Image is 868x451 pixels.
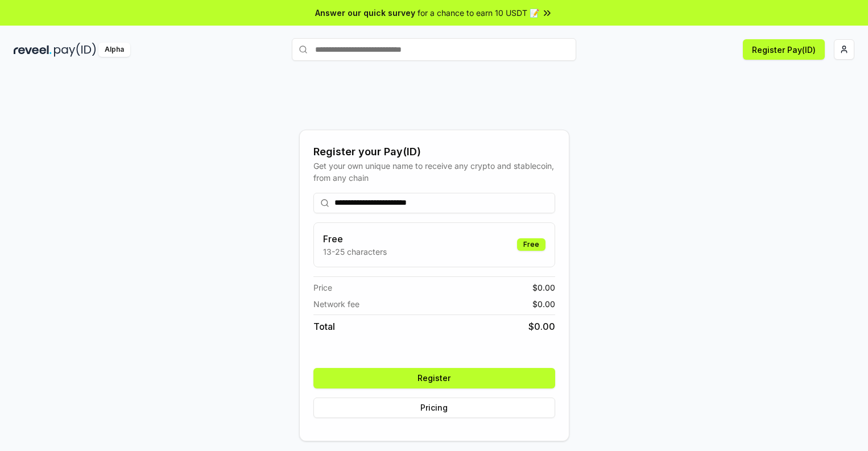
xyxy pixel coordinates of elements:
[315,7,415,19] span: Answer our quick survey
[418,7,539,19] span: for a chance to earn 10 USDT 📝
[14,43,52,57] img: reveel_dark
[528,320,555,333] span: $ 0.00
[532,282,555,293] span: $ 0.00
[743,39,825,60] button: Register Pay(ID)
[313,320,335,333] span: Total
[532,298,555,310] span: $ 0.00
[313,398,555,418] button: Pricing
[54,43,96,57] img: pay_id
[313,368,555,388] button: Register
[323,246,387,258] p: 13-25 characters
[517,238,545,251] div: Free
[98,43,130,57] div: Alpha
[323,232,387,246] h3: Free
[313,160,555,184] div: Get your own unique name to receive any crypto and stablecoin, from any chain
[313,282,332,293] span: Price
[313,144,555,160] div: Register your Pay(ID)
[313,298,359,310] span: Network fee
